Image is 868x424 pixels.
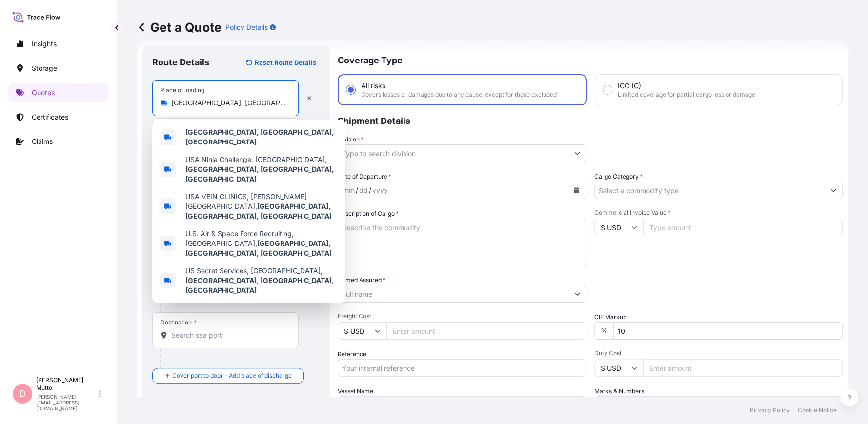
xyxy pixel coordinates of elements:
input: Type to search division [338,144,568,162]
b: [GEOGRAPHIC_DATA], [GEOGRAPHIC_DATA], [GEOGRAPHIC_DATA] [185,165,334,183]
input: Place of loading [171,98,286,108]
p: Quotes [32,88,55,98]
label: Division [338,135,363,144]
div: day, [358,184,369,196]
div: Place of loading [161,86,204,94]
b: [GEOGRAPHIC_DATA], [GEOGRAPHIC_DATA], [GEOGRAPHIC_DATA] [185,128,334,146]
p: [PERSON_NAME][EMAIL_ADDRESS][DOMAIN_NAME] [36,394,97,411]
span: USA VEIN CLINICS, [PERSON_NAME][GEOGRAPHIC_DATA], [185,192,338,221]
span: D [20,389,26,399]
div: % [594,322,613,340]
input: Full name [338,285,568,303]
p: Policy Details [225,22,268,32]
input: Enter amount [643,359,843,377]
p: Claims [32,137,53,146]
p: Reset Route Details [255,58,316,67]
input: Enter percentage [613,322,843,340]
span: Date of Departure [338,172,391,182]
input: Text to appear on certificate [152,118,299,136]
span: USA Ninja Challenge, [GEOGRAPHIC_DATA], [185,155,338,184]
p: Insights [32,39,57,49]
button: Show suggestions [568,144,586,162]
input: Number1, number2,... [594,396,843,414]
span: US Secret Services, [GEOGRAPHIC_DATA], [185,266,338,295]
label: Vessel Name [338,386,373,396]
div: / [369,184,371,196]
b: [GEOGRAPHIC_DATA], [GEOGRAPHIC_DATA], [GEOGRAPHIC_DATA] [185,202,332,220]
label: Description of Cargo [338,209,399,219]
p: Certificates [32,112,68,122]
span: All risks [361,81,385,91]
span: Cover port to door - Add place of discharge [172,371,292,381]
div: month, [342,184,356,196]
label: CIF Markup [594,312,626,322]
p: Get a Quote [137,20,222,35]
p: Privacy Policy [750,406,790,414]
p: Coverage Type [338,45,843,74]
button: Calendar [568,182,584,198]
span: Covers losses or damages due to any cause, except for those excluded [361,91,557,99]
label: Reference [338,349,366,359]
label: Cargo Category [594,172,643,182]
span: Freight Cost [338,312,586,320]
span: Limited coverage for partial cargo loss or damage [618,91,755,99]
b: [GEOGRAPHIC_DATA], [GEOGRAPHIC_DATA], [GEOGRAPHIC_DATA] [185,239,332,257]
span: Commercial Invoice Value [594,209,843,217]
span: Duty Cost [594,349,843,357]
div: year, [371,184,389,196]
b: [GEOGRAPHIC_DATA], [GEOGRAPHIC_DATA], [GEOGRAPHIC_DATA] [185,276,334,294]
input: Select a commodity type [595,182,825,199]
p: Shipment Details [338,105,843,135]
button: Show suggestions [568,285,586,303]
p: Route Details [152,57,209,68]
label: Named Assured [338,275,385,285]
div: Show suggestions [152,120,345,303]
input: Your internal reference [338,359,586,377]
input: Destination [171,330,286,340]
p: Cookie Notice [798,406,837,414]
div: Destination [161,319,197,326]
input: Enter amount [386,322,586,340]
span: ICC (C) [618,81,641,91]
label: Marks & Numbers [594,386,644,396]
p: [PERSON_NAME] Mutto [36,376,97,392]
p: Storage [32,63,57,73]
button: Show suggestions [825,182,842,199]
input: Type amount [643,219,843,236]
div: / [356,184,358,196]
span: U.S. Air & Space Force Recruiting, [GEOGRAPHIC_DATA], [185,229,338,258]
